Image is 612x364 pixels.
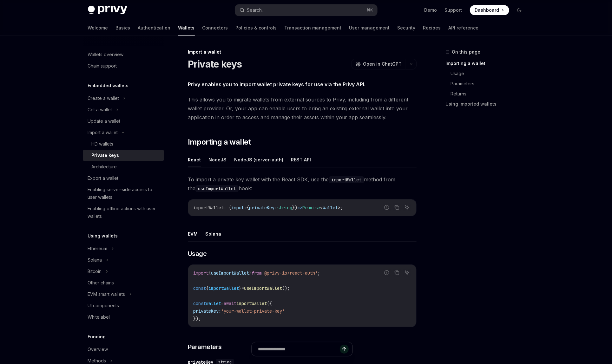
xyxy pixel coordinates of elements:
[424,7,437,13] a: Demo
[244,285,282,291] span: useImportWallet
[178,20,195,36] a: Wallets
[88,82,129,89] h5: Embedded wallets
[277,205,292,211] span: string
[247,6,265,14] div: Search...
[446,58,530,68] a: Importing a wallet
[83,266,111,277] button: Bitcoin
[193,308,221,314] span: privateKey:
[231,205,244,211] span: input
[193,301,206,306] span: const
[88,302,119,309] div: UI components
[292,205,297,211] span: })
[83,311,164,323] a: Whitelabel
[224,205,231,211] span: : (
[188,49,417,55] div: Import a wallet
[83,150,164,161] a: Private keys
[83,104,122,115] button: Get a wallet
[340,345,349,354] button: Send message
[262,270,318,276] span: '@privy-io/react-auth'
[88,268,102,275] div: Bitcoin
[188,152,201,167] button: React
[83,300,164,311] a: UI components
[88,51,124,58] div: Wallets overview
[83,203,164,222] a: Enabling offline actions with user wallets
[88,232,118,240] h5: Using wallets
[234,152,283,167] button: NodeJS (server-auth)
[92,140,114,148] div: HD wallets
[83,138,164,150] a: HD wallets
[445,7,462,13] a: Support
[195,185,239,192] code: useImportWallet
[249,205,274,211] span: privateKey
[188,81,366,88] strong: Privy enables you to import wallet private keys for use via the Privy API.
[323,205,338,211] span: Wallet
[83,49,164,60] a: Wallets overview
[449,20,479,36] a: API reference
[329,176,364,183] code: importWallet
[363,61,402,67] span: Open in ChatGPT
[224,301,236,306] span: await
[83,277,164,289] a: Other chains
[398,20,416,36] a: Security
[446,99,530,109] a: Using imported wallets
[188,249,207,258] span: Usage
[88,174,119,182] div: Export a wallet
[193,285,206,291] span: const
[88,94,119,102] div: Create a wallet
[403,203,411,211] button: Ask AI
[188,175,417,193] span: To import a private key wallet with the React SDK, use the method from the hook:
[202,20,228,36] a: Connectors
[88,313,110,321] div: Whitelabel
[446,79,530,89] a: Parameters
[206,301,221,306] span: wallet
[188,58,242,70] h1: Private keys
[83,344,164,355] a: Overview
[247,205,249,211] span: {
[383,269,391,277] button: Report incorrect code
[92,163,117,171] div: Architecture
[83,172,164,184] a: Export a wallet
[83,254,112,266] button: Solana
[352,59,406,69] button: Open in ChatGPT
[88,62,117,70] div: Chain support
[211,270,249,276] span: useImportWallet
[208,270,211,276] span: {
[83,115,164,127] a: Update a wallet
[267,301,272,306] span: ({
[249,270,252,276] span: }
[193,205,224,211] span: importWallet
[88,20,108,36] a: Welcome
[367,8,373,13] span: ⌘ K
[193,270,208,276] span: import
[83,60,164,72] a: Chain support
[208,152,227,167] button: NodeJS
[88,186,160,201] div: Enabling server-side access to user wallets
[88,106,112,114] div: Get a wallet
[235,4,377,16] button: Search...⌘K
[188,95,417,122] span: This allows you to migrate wallets from external sources to Privy, including from a different wal...
[88,346,108,353] div: Overview
[221,308,285,314] span: 'your-wallet-private-key'
[393,269,401,277] button: Copy the contents from the code block
[446,68,530,79] a: Usage
[241,285,244,291] span: =
[236,301,267,306] span: importWallet
[88,129,118,136] div: Import a wallet
[92,152,119,159] div: Private keys
[423,20,441,36] a: Recipes
[285,20,342,36] a: Transaction management
[403,269,411,277] button: Ask AI
[239,285,241,291] span: }
[470,5,509,15] a: Dashboard
[188,137,251,147] span: Importing a wallet
[446,89,530,99] a: Returns
[88,6,127,15] img: dark logo
[83,184,164,203] a: Enabling server-side access to user wallets
[282,285,290,291] span: ();
[88,279,114,287] div: Other chains
[320,205,323,211] span: <
[340,205,343,211] span: ;
[514,5,524,15] button: Toggle dark mode
[116,20,130,36] a: Basics
[83,93,129,104] button: Create a wallet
